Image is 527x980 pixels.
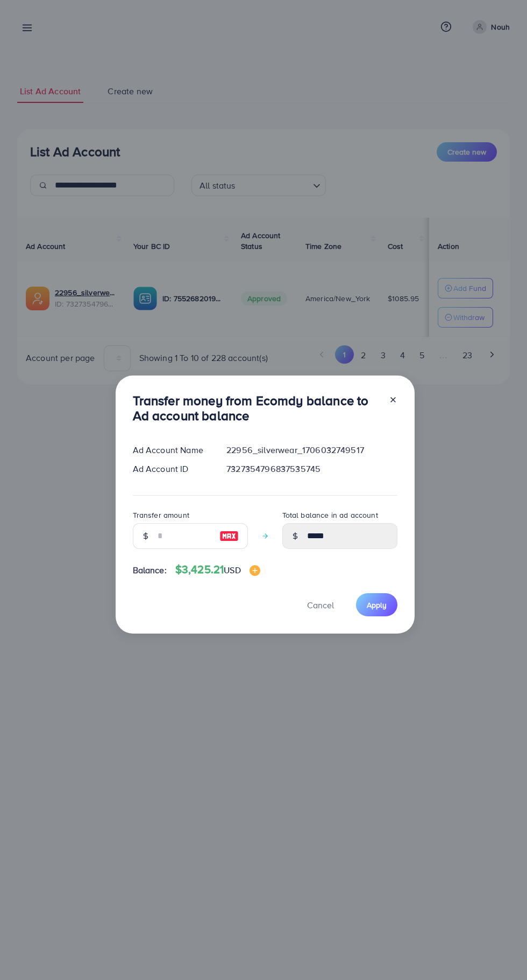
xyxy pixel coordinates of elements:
span: Apply [367,600,387,610]
button: Cancel [294,593,347,616]
h3: Transfer money from Ecomdy balance to Ad account balance [133,393,380,424]
div: Ad Account ID [124,463,218,475]
label: Transfer amount [133,510,189,520]
span: Balance: [133,564,167,576]
h4: $3,425.21 [175,563,260,576]
span: USD [224,564,240,576]
img: image [250,565,260,576]
img: image [219,530,239,543]
iframe: Chat [481,932,519,972]
div: Ad Account Name [124,444,218,456]
button: Apply [356,593,397,616]
label: Total balance in ad account [282,510,378,520]
div: 7327354796837535745 [218,463,405,475]
div: 22956_silverwear_1706032749517 [218,444,405,456]
span: Cancel [307,599,334,611]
